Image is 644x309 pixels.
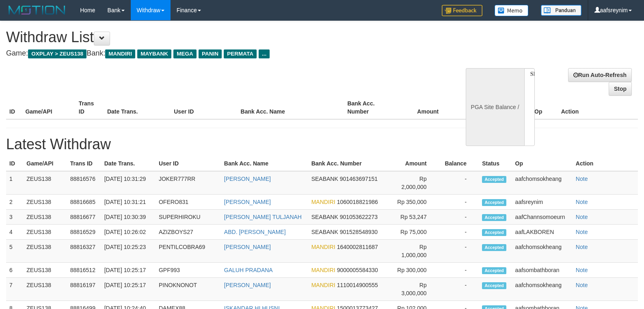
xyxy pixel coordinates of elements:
[392,156,439,171] th: Amount
[512,278,573,301] td: aafchomsokheang
[392,278,439,301] td: Rp 3,000,000
[512,225,573,240] td: aafLAKBOREN
[512,210,573,225] td: aafChannsomoeurn
[156,171,221,195] td: JOKER777RR
[392,195,439,210] td: Rp 350,000
[23,156,67,171] th: Game/API
[67,240,101,263] td: 88816327
[568,68,632,82] a: Run Auto-Refresh
[156,195,221,210] td: OFERO831
[512,195,573,210] td: aafsreynim
[224,214,302,220] a: [PERSON_NAME] TULJANAH
[6,171,23,195] td: 1
[28,49,86,58] span: OXPLAY > ZEUS138
[101,195,156,210] td: [DATE] 10:31:21
[576,176,588,182] a: Note
[340,176,378,182] span: 901463697151
[479,156,512,171] th: Status
[22,96,75,119] th: Game/API
[6,240,23,263] td: 5
[482,176,506,183] span: Accepted
[311,176,338,182] span: SEABANK
[311,229,338,235] span: SEABANK
[6,210,23,225] td: 3
[466,68,524,146] div: PGA Site Balance /
[156,240,221,263] td: PENTILCOBRA69
[224,229,286,235] a: ABD. [PERSON_NAME]
[23,195,67,210] td: ZEUS138
[609,82,632,96] a: Stop
[512,171,573,195] td: aafchomsokheang
[392,225,439,240] td: Rp 75,000
[337,244,378,250] span: 1640002811687
[67,278,101,301] td: 88816197
[6,263,23,278] td: 6
[224,267,273,273] a: GALUH PRADANA
[6,29,421,45] h1: Withdraw List
[311,267,335,273] span: MANDIRI
[6,195,23,210] td: 2
[67,263,101,278] td: 88816512
[308,156,392,171] th: Bank Acc. Number
[67,171,101,195] td: 88816576
[311,199,335,205] span: MANDIRI
[439,171,479,195] td: -
[23,225,67,240] td: ZEUS138
[224,49,257,58] span: PERMATA
[576,267,588,273] a: Note
[340,214,378,220] span: 901053622273
[156,210,221,225] td: SUPERHIROKU
[439,210,479,225] td: -
[156,263,221,278] td: GPF993
[76,96,104,119] th: Trans ID
[101,240,156,263] td: [DATE] 10:25:23
[67,210,101,225] td: 88816677
[531,96,558,119] th: Op
[101,263,156,278] td: [DATE] 10:25:17
[311,282,335,288] span: MANDIRI
[573,156,638,171] th: Action
[392,240,439,263] td: Rp 1,000,000
[439,156,479,171] th: Balance
[101,278,156,301] td: [DATE] 10:25:17
[67,225,101,240] td: 88816529
[6,49,421,58] h4: Game: Bank:
[171,96,237,119] th: User ID
[512,240,573,263] td: aafchomsokheang
[576,199,588,205] a: Note
[6,156,23,171] th: ID
[311,214,338,220] span: SEABANK
[482,244,506,251] span: Accepted
[392,263,439,278] td: Rp 300,000
[101,156,156,171] th: Date Trans.
[101,225,156,240] td: [DATE] 10:26:02
[439,225,479,240] td: -
[541,5,581,16] img: panduan.png
[224,244,271,250] a: [PERSON_NAME]
[392,210,439,225] td: Rp 53,247
[576,214,588,220] a: Note
[576,244,588,250] a: Note
[558,96,638,119] th: Action
[482,214,506,221] span: Accepted
[156,278,221,301] td: PINOKNONOT
[156,225,221,240] td: AZIZBOYS27
[238,96,344,119] th: Bank Acc. Name
[23,263,67,278] td: ZEUS138
[337,267,378,273] span: 9000005584330
[199,49,222,58] span: PANIN
[482,199,506,206] span: Accepted
[224,176,271,182] a: [PERSON_NAME]
[6,136,638,152] h1: Latest Withdraw
[137,49,171,58] span: MAYBANK
[104,96,171,119] th: Date Trans.
[221,156,308,171] th: Bank Acc. Name
[6,96,22,119] th: ID
[101,171,156,195] td: [DATE] 10:31:29
[23,240,67,263] td: ZEUS138
[512,156,573,171] th: Op
[398,96,451,119] th: Amount
[451,96,500,119] th: Balance
[224,282,271,288] a: [PERSON_NAME]
[101,210,156,225] td: [DATE] 10:30:39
